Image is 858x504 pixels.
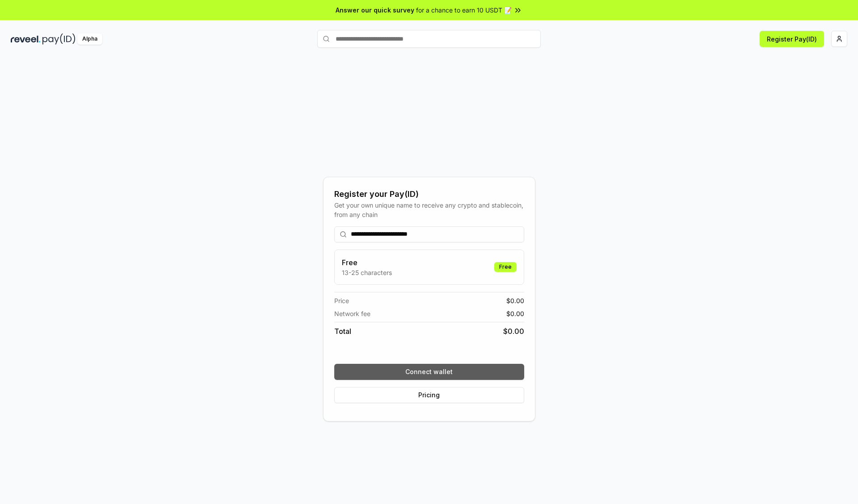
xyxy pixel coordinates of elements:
[334,200,524,219] div: Get your own unique name to receive any crypto and stablecoin, from any chain
[334,326,351,337] span: Total
[334,364,524,380] button: Connect wallet
[334,309,370,318] span: Network fee
[11,33,41,45] img: reveel_dark
[334,387,524,403] button: Pricing
[416,5,512,15] span: for a chance to earn 10 USDT 📝
[503,326,524,337] span: $ 0.00
[506,296,524,305] span: $ 0.00
[342,268,392,277] p: 13-25 characters
[77,33,102,45] div: Alpha
[42,33,76,45] img: pay_id
[336,5,414,15] span: Answer our quick survey
[760,31,824,47] button: Register Pay(ID)
[494,262,517,272] div: Free
[342,257,392,268] h3: Free
[506,309,524,318] span: $ 0.00
[334,188,524,200] div: Register your Pay(ID)
[334,296,349,305] span: Price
